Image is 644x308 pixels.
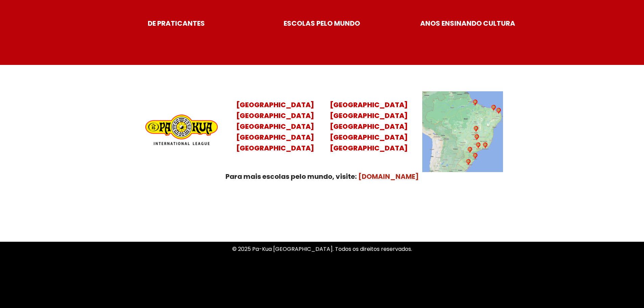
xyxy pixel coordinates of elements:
strong: ANOS ENSINANDO CULTURA [420,19,515,28]
strong: DE PRATICANTES [148,19,205,28]
p: Uma Escola de conhecimentos orientais para toda a família. Foco, habilidade concentração, conquis... [129,214,515,233]
mark: [GEOGRAPHIC_DATA] [GEOGRAPHIC_DATA] [GEOGRAPHIC_DATA] [330,122,408,153]
a: Política de Privacidade [292,274,352,281]
p: © 2025 Pa-Kua [GEOGRAPHIC_DATA]. Todos os direitos reservados. [129,244,515,254]
a: [DOMAIN_NAME] [358,172,419,181]
mark: [GEOGRAPHIC_DATA] [236,100,314,110]
mark: [GEOGRAPHIC_DATA] [GEOGRAPHIC_DATA] [330,100,408,120]
mark: [GEOGRAPHIC_DATA] [GEOGRAPHIC_DATA] [GEOGRAPHIC_DATA] [GEOGRAPHIC_DATA] [236,111,314,153]
a: [GEOGRAPHIC_DATA][GEOGRAPHIC_DATA][GEOGRAPHIC_DATA][GEOGRAPHIC_DATA][GEOGRAPHIC_DATA] [236,100,314,153]
strong: Para mais escolas pelo mundo, visite: [225,172,357,181]
strong: ESCOLAS PELO MUNDO [284,19,360,28]
a: [GEOGRAPHIC_DATA][GEOGRAPHIC_DATA][GEOGRAPHIC_DATA][GEOGRAPHIC_DATA][GEOGRAPHIC_DATA] [330,100,408,153]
